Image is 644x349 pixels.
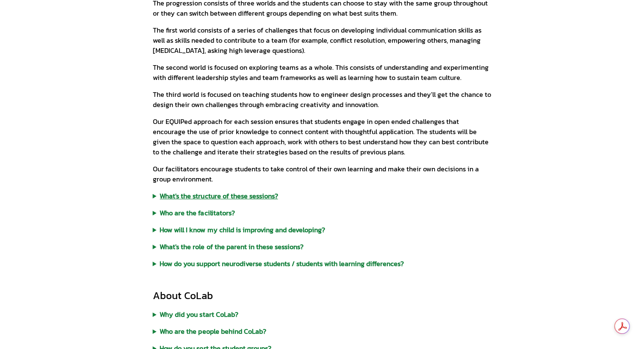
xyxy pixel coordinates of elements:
[153,208,492,218] summary: Who are the facilitators?
[153,191,492,201] summary: What's the structure of these sessions?
[153,309,492,319] summary: Why did you start CoLab?
[153,89,492,110] p: The third world is focused on teaching students how to engineer design processes and they'll get ...
[153,62,492,82] p: The second world is focused on exploring teams as a whole. This consists of understanding and exp...
[153,116,492,157] p: Our EQUIPed approach for each session ensures that students engage in open ended challenges that ...
[153,225,492,235] summary: How will I know my child is improving and developing?
[153,242,492,252] summary: What's the role of the parent in these sessions?
[153,164,492,184] p: Our facilitators encourage students to take control of their own learning and make their own deci...
[153,258,492,269] summary: How do you support neurodiverse students / students with learning differences?
[153,25,492,55] p: The first world consists of a series of challenges that focus on developing individual communicat...
[153,289,492,302] div: About CoLab
[153,326,492,336] summary: Who are the people behind CoLab?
